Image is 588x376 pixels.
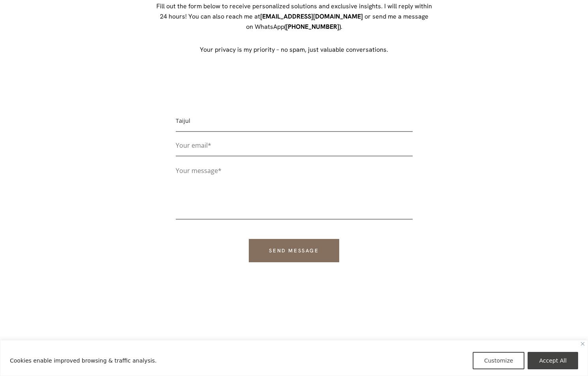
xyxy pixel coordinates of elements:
[249,239,339,262] input: Send message
[581,342,584,346] img: Close
[176,115,413,132] input: Name*
[176,115,413,262] form: Contact form
[176,140,413,157] input: Your email*
[473,352,525,369] button: Customize
[528,352,578,369] button: Accept All
[260,12,363,21] a: [EMAIL_ADDRESS][DOMAIN_NAME]
[156,45,432,55] p: Your privacy is my priority – no spam, just valuable conversations.
[284,23,341,31] a: ([PHONE_NUMBER])
[10,356,157,365] p: Cookies enable improved browsing & traffic analysis.
[156,1,432,32] p: Fill out the form below to receive personalized solutions and exclusive insights. I will reply wi...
